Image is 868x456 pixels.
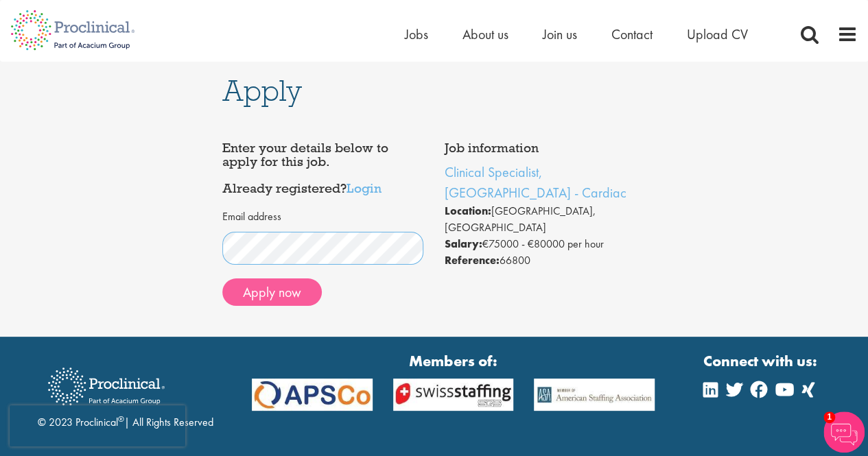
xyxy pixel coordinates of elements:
label: Email address [222,209,281,225]
span: Apply [222,72,302,109]
a: Upload CV [687,25,748,43]
strong: Connect with us: [703,350,820,372]
a: Jobs [405,25,428,43]
a: About us [462,25,508,43]
h4: Job information [445,141,646,155]
a: Contact [611,25,653,43]
a: Login [347,180,382,196]
a: Join us [543,25,577,43]
li: 66800 [445,252,646,269]
a: Clinical Specialist, [GEOGRAPHIC_DATA] - Cardiac [445,163,626,202]
img: APSCo [383,379,524,411]
span: 1 [823,411,835,423]
img: Proclinical Recruitment [38,358,175,415]
strong: Location: [445,204,491,218]
button: Apply now [222,278,322,306]
img: Chatbot [823,411,865,453]
h4: Enter your details below to apply for this job. Already registered? [222,141,424,195]
img: APSCo [242,379,383,411]
div: © 2023 Proclinical | All Rights Reserved [38,357,213,431]
li: [GEOGRAPHIC_DATA], [GEOGRAPHIC_DATA] [445,203,646,236]
strong: Reference: [445,253,500,267]
iframe: reCAPTCHA [10,405,185,446]
img: APSCo [524,379,665,411]
strong: Salary: [445,237,482,251]
li: €75000 - €80000 per hour [445,236,646,252]
strong: Members of: [252,350,655,372]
